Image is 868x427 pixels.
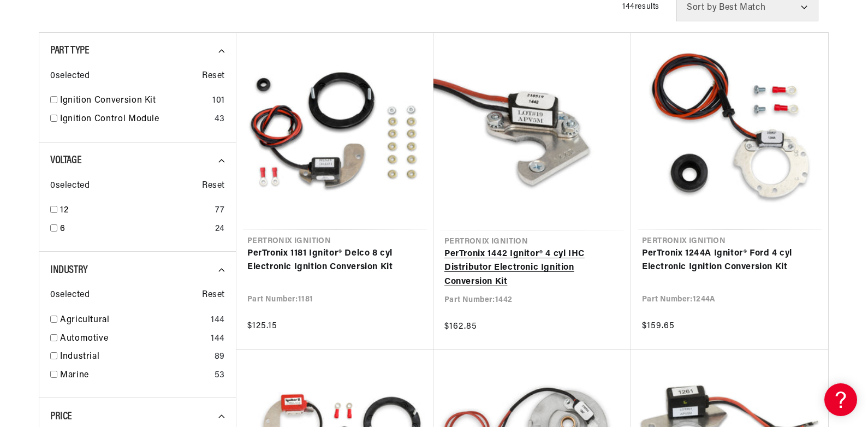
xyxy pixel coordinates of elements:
[202,179,225,193] span: Reset
[50,179,90,193] span: 0 selected
[247,247,423,275] a: PerTronix 1181 Ignitor® Delco 8 cyl Electronic Ignition Conversion Kit
[60,369,210,383] a: Marine
[50,265,88,276] span: Industry
[211,313,225,328] div: 144
[60,313,206,328] a: Agricultural
[211,332,225,346] div: 144
[687,3,717,12] span: Sort by
[212,94,225,108] div: 101
[202,288,225,303] span: Reset
[444,247,620,289] a: PerTronix 1442 Ignitor® 4 cyl IHC Distributor Electronic Ignition Conversion Kit
[215,204,225,218] div: 77
[202,69,225,84] span: Reset
[215,350,225,364] div: 89
[50,411,72,422] span: Price
[60,112,210,127] a: Ignition Control Module
[60,222,211,236] a: 6
[50,155,81,166] span: Voltage
[60,332,206,346] a: Automotive
[60,204,211,218] a: 12
[60,94,208,108] a: Ignition Conversion Kit
[50,69,90,84] span: 0 selected
[622,3,659,11] span: 144 results
[215,369,225,383] div: 53
[50,288,90,303] span: 0 selected
[50,45,89,56] span: Part Type
[215,222,225,236] div: 24
[642,247,817,275] a: PerTronix 1244A Ignitor® Ford 4 cyl Electronic Ignition Conversion Kit
[60,350,210,364] a: Industrial
[215,112,225,127] div: 43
